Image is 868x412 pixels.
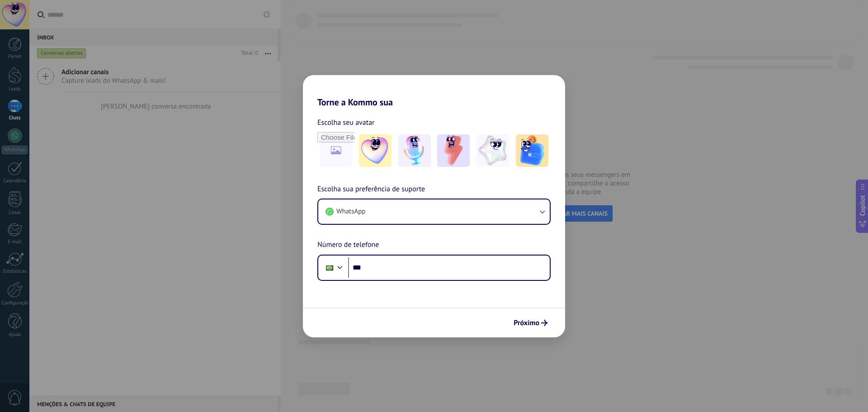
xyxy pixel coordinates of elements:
span: WhatsApp [336,207,365,216]
span: Escolha sua preferência de suporte [317,184,425,195]
span: Número de telefone [317,239,379,251]
span: Próximo [514,320,539,326]
img: -3.jpeg [437,134,470,167]
img: -4.jpeg [476,134,509,167]
img: -1.jpeg [359,134,392,167]
img: -2.jpeg [398,134,431,167]
h2: Torne a Kommo sua [303,75,565,108]
button: WhatsApp [318,199,550,224]
img: -5.jpeg [516,134,548,167]
span: Escolha seu avatar [317,117,375,128]
div: Brazil: + 55 [321,258,338,277]
button: Próximo [509,315,552,331]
